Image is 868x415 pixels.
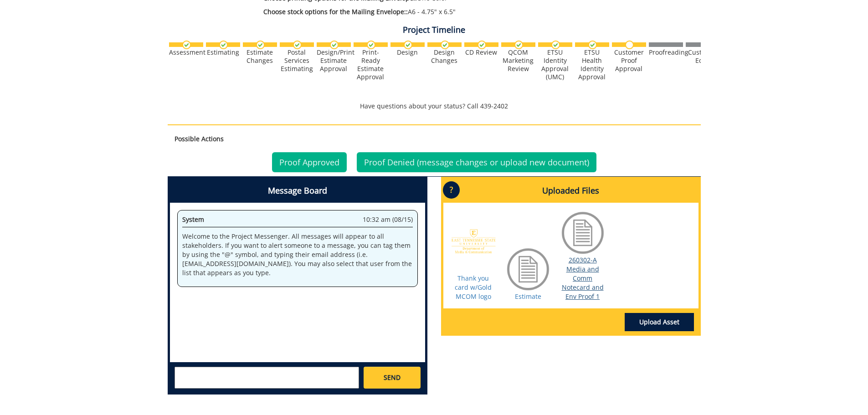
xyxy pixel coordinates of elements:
a: Estimate [515,292,541,301]
a: SEND [364,367,420,389]
h4: Uploaded Files [443,179,699,203]
a: Proof Denied (message changes or upload new document) [357,152,596,172]
div: Print-Ready Estimate Approval [354,48,388,81]
div: Proofreading [649,48,683,56]
img: checkmark [514,41,523,49]
img: checkmark [293,41,302,49]
div: Estimate Changes [243,48,277,65]
strong: Possible Actions [175,134,224,143]
span: System [182,215,204,224]
div: Customer Edits [686,48,720,65]
div: Customer Proof Approval [612,48,646,73]
p: ? [443,181,460,199]
a: Upload Asset [625,313,694,331]
a: Proof Approved [272,152,347,172]
img: no [625,41,634,49]
img: checkmark [478,41,486,49]
div: QCOM Marketing Review [501,48,535,73]
div: Design [390,48,425,56]
h4: Project Timeline [168,26,701,35]
img: checkmark [219,41,228,49]
img: checkmark [330,41,339,49]
div: ETSU Identity Approval (UMC) [538,48,572,81]
p: A6 - 4.75" x 6.5" [263,7,620,16]
div: CD Review [464,48,498,56]
div: ETSU Health Identity Approval [575,48,609,81]
div: Assessment [169,48,203,56]
p: Welcome to the Project Messenger. All messages will appear to all stakeholders. If you want to al... [182,232,413,277]
img: checkmark [182,41,191,49]
span: SEND [384,373,401,382]
span: 10:32 am (08/15) [363,215,413,224]
h4: Message Board [170,179,425,203]
img: checkmark [441,41,449,49]
img: checkmark [551,41,560,49]
span: Choose stock options for the Mailing Envelope:: [263,7,408,16]
div: Design/Print Estimate Approval [317,48,351,73]
textarea: messageToSend [175,367,359,389]
img: checkmark [404,41,412,49]
a: Thank you card w/Gold MCOM logo [455,274,492,301]
div: Postal Services Estimating [280,48,314,73]
div: Estimating [206,48,240,56]
div: Design Changes [427,48,462,65]
img: checkmark [367,41,375,49]
p: Have questions about your status? Call 439-2402 [168,102,701,111]
a: 260302-A Media and Comm Notecard and Env Proof 1 [562,256,604,301]
img: checkmark [588,41,597,49]
img: checkmark [256,41,265,49]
